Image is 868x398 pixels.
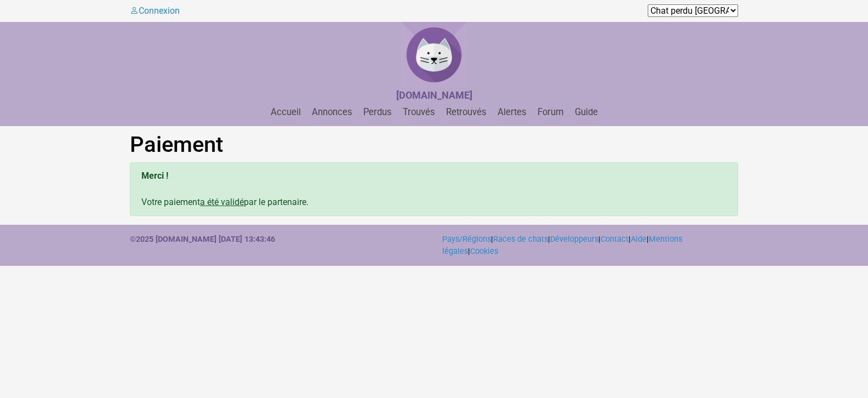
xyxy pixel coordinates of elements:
h1: Paiement [130,132,738,158]
div: | | | | | | [434,234,746,257]
a: Guide [570,107,602,117]
a: Trouvés [398,107,439,117]
a: Mentions légales [442,235,682,256]
b: Merci ! [141,170,168,181]
a: Accueil [266,107,305,117]
img: Chat Perdu France [401,22,467,88]
u: a été validé [200,197,244,207]
a: Races de chats [493,235,548,244]
a: Annonces [307,107,357,117]
a: Cookies [470,247,498,256]
a: Forum [533,107,568,117]
a: Connexion [130,5,180,16]
a: Perdus [359,107,396,117]
a: Retrouvés [442,107,491,117]
a: [DOMAIN_NAME] [396,90,472,101]
a: Alertes [493,107,531,117]
strong: ©2025 [DOMAIN_NAME] [DATE] 13:43:46 [130,235,275,244]
div: Votre paiement par le partenaire. [130,162,738,216]
strong: [DOMAIN_NAME] [396,89,472,101]
a: Pays/Régions [442,235,491,244]
a: Développeurs [550,235,598,244]
a: Contact [601,235,629,244]
a: Aide [631,235,647,244]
